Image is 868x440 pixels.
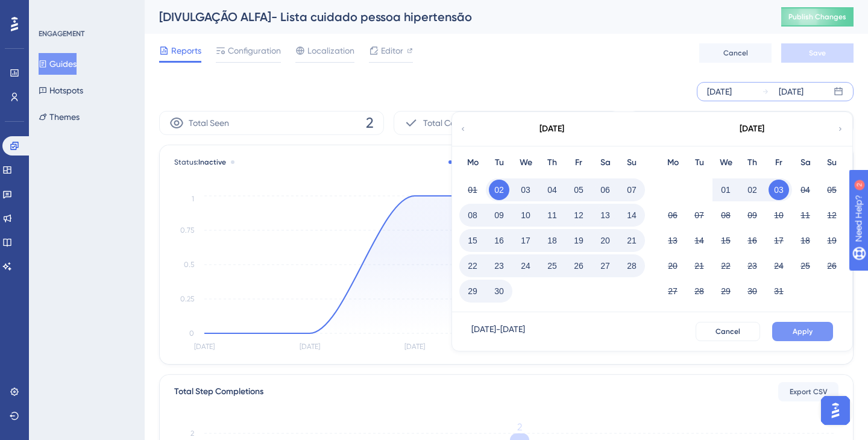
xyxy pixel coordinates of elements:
div: Th [739,156,766,170]
button: Save [781,43,854,63]
button: 31 [769,281,789,301]
div: 2 [84,6,87,16]
button: 05 [568,180,589,200]
button: 12 [568,205,589,225]
span: Status: [174,157,226,167]
button: Apply [772,322,833,341]
span: Reports [171,43,201,58]
button: 11 [542,205,562,225]
button: 18 [795,230,816,251]
button: 21 [689,256,709,276]
span: Localization [307,43,354,58]
div: [DATE] [539,122,564,136]
div: Su [618,156,645,170]
div: [DATE] [707,84,732,99]
button: 26 [822,256,842,276]
span: Export CSV [790,387,828,397]
tspan: 0.75 [180,226,194,234]
button: 14 [689,230,709,251]
span: Total Completion [423,116,489,130]
div: Mo [459,156,486,170]
button: Cancel [699,43,772,63]
button: 17 [769,230,789,251]
div: Tu [686,156,712,170]
button: 29 [462,281,483,301]
tspan: [DATE] [194,342,215,351]
button: 26 [568,256,589,276]
button: 04 [542,180,562,200]
div: Tu [486,156,512,170]
tspan: 1 [192,195,194,203]
button: 25 [795,256,816,276]
tspan: 0 [189,329,194,338]
button: 03 [769,180,789,200]
span: Configuration [228,43,281,58]
button: 08 [715,205,736,225]
button: 11 [795,205,816,225]
button: 20 [662,256,683,276]
div: Mo [659,156,686,170]
button: 04 [795,180,816,200]
button: 15 [715,230,736,251]
button: 28 [689,281,709,301]
button: 01 [715,180,736,200]
button: 01 [462,180,483,200]
button: 23 [489,256,509,276]
button: 07 [689,205,709,225]
button: 16 [742,230,763,251]
span: Inactive [198,158,226,166]
div: We [512,156,539,170]
tspan: [DATE] [404,342,425,351]
tspan: 2 [190,429,194,438]
button: 16 [489,230,509,251]
span: Total Seen [189,116,229,130]
button: Publish Changes [781,7,854,27]
span: Need Help? [28,3,75,17]
tspan: 2 [517,421,522,433]
button: 24 [515,256,536,276]
button: 03 [515,180,536,200]
button: 23 [742,256,763,276]
button: 13 [595,205,615,225]
span: Apply [793,327,813,336]
div: [DATE] [779,84,804,99]
button: 24 [769,256,789,276]
button: 28 [621,256,642,276]
button: Themes [39,106,80,128]
button: 06 [595,180,615,200]
div: Sa [792,156,819,170]
button: 08 [462,205,483,225]
button: 02 [742,180,763,200]
button: 22 [462,256,483,276]
button: Cancel [696,322,760,341]
div: We [712,156,739,170]
button: 19 [822,230,842,251]
button: 02 [489,180,509,200]
button: 25 [542,256,562,276]
button: 10 [515,205,536,225]
button: 15 [462,230,483,251]
button: 20 [595,230,615,251]
tspan: [DATE] [300,342,320,351]
div: Su [819,156,845,170]
div: ENGAGEMENT [39,29,84,39]
button: 18 [542,230,562,251]
button: 17 [515,230,536,251]
button: 05 [822,180,842,200]
div: Total Step Completions [174,385,263,399]
button: 13 [662,230,683,251]
button: Export CSV [778,382,838,401]
button: 09 [742,205,763,225]
div: [DIVULGAÇÃO ALFA]- Lista cuidado pessoa hipertensão [159,8,751,25]
button: Guides [39,53,77,75]
div: Total Seen [448,157,492,167]
button: 07 [621,180,642,200]
button: 29 [715,281,736,301]
button: 12 [822,205,842,225]
button: 22 [715,256,736,276]
button: 10 [769,205,789,225]
button: 27 [595,256,615,276]
div: Fr [766,156,792,170]
tspan: 0.5 [184,260,194,269]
